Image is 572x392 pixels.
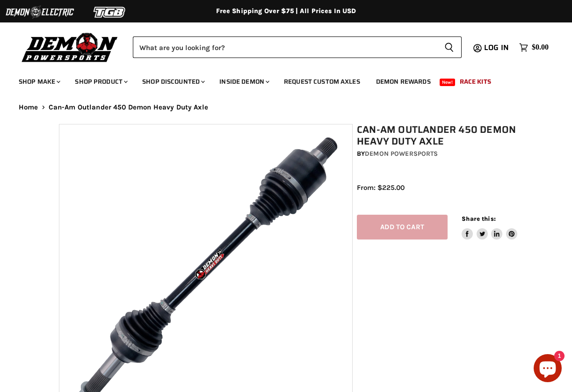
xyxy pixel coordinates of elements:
span: $0.00 [532,43,549,52]
span: From: $225.00 [357,183,405,192]
a: $0.00 [514,41,553,54]
a: Inside Demon [212,72,275,91]
img: Demon Powersports [19,30,121,64]
a: Request Custom Axles [277,72,367,91]
a: Log in [480,44,514,52]
a: Shop Make [12,72,66,91]
img: Demon Electric Logo 2 [5,3,75,21]
a: Shop Product [68,72,133,91]
div: by [357,149,517,159]
a: Shop Discounted [135,72,210,91]
aside: Share this: [462,215,517,240]
span: Share this: [462,215,495,222]
img: TGB Logo 2 [75,3,145,21]
ul: Main menu [12,68,546,91]
span: Log in [484,42,509,53]
a: Demon Rewards [369,72,438,91]
inbox-online-store-chat: Shopify online store chat [531,354,565,385]
a: Demon Powersports [365,150,438,158]
button: Search [437,36,462,58]
form: Product [133,36,462,58]
input: Search [133,36,437,58]
span: Can-Am Outlander 450 Demon Heavy Duty Axle [49,103,208,111]
span: New! [440,79,456,86]
a: Home [19,103,38,111]
a: Race Kits [453,72,498,91]
h1: Can-Am Outlander 450 Demon Heavy Duty Axle [357,124,517,147]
